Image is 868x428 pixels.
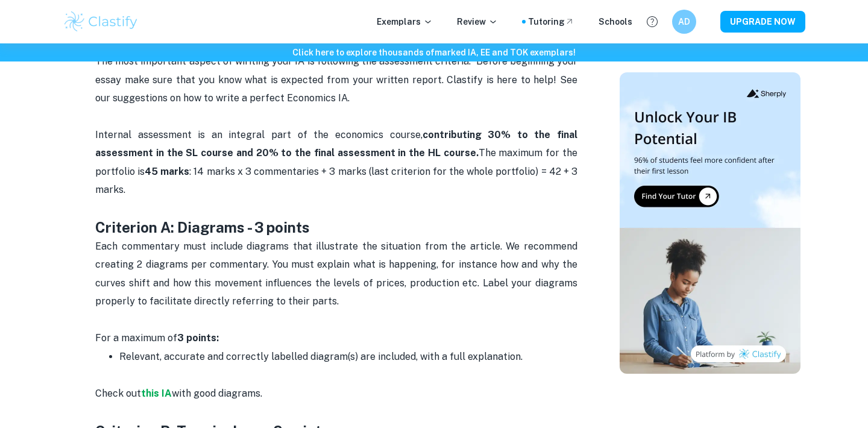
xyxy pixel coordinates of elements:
p: Review [457,15,498,28]
strong: 45 marks [145,166,189,177]
span: For a maximum of [95,332,219,344]
h6: Click here to explore thousands of marked IA, EE and TOK exemplars ! [2,46,866,59]
span: Check out [95,388,141,399]
strong: Criterion A: Diagrams - 3 points [95,219,310,236]
a: Schools [599,15,632,28]
button: AD [672,10,696,34]
img: Thumbnail [620,72,800,374]
a: Tutoring [528,15,574,28]
button: UPGRADE NOW [720,11,805,33]
strong: 3 points: [177,332,219,344]
span: Internal assessment is an integral part of the economics course, The maximum for the portfolio is... [95,129,580,195]
button: Help and Feedback [642,11,662,32]
h6: AD [678,15,691,28]
span: with good diagrams. [172,388,262,399]
img: Clastify logo [63,10,139,34]
span: Relevant, accurate and correctly labelled diagram(s) are included, with a full explanation. [119,351,523,362]
p: Exemplars [377,15,433,28]
a: this IA [141,388,172,399]
span: The most important aspect of wiriting your IA is following the assessment criteria. Before beginn... [95,55,580,104]
span: Each commentary must include diagrams that illustrate the situation from the article. We recommen... [95,241,580,307]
